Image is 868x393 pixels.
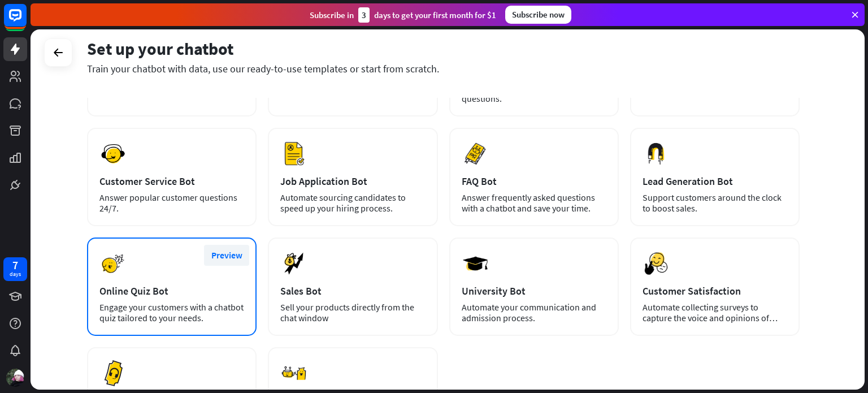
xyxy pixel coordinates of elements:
div: Customer Satisfaction [643,284,787,297]
div: Automate collecting surveys to capture the voice and opinions of your customers. [643,302,787,323]
div: Subscribe now [505,6,571,24]
div: Answer frequently asked questions with a chatbot and save your time. [462,192,606,214]
div: Subscribe in days to get your first month for $1 [310,7,496,23]
div: Sell your products directly from the chat window [280,302,425,323]
div: Support customers around the clock to boost sales. [643,192,787,214]
div: Train your chatbot with data, use our ready-to-use templates or start from scratch. [87,62,800,75]
div: 7 [12,260,18,270]
div: University Bot [462,284,606,297]
div: Automate your communication and admission process. [462,302,606,323]
div: Customer Service Bot [99,175,244,188]
div: Online Quiz Bot [99,284,244,297]
div: Answer popular customer questions 24/7. [99,192,244,214]
div: Sales Bot [280,284,425,297]
button: Preview [204,245,249,266]
div: Engage your customers with a chatbot quiz tailored to your needs. [99,302,244,323]
div: Lead Generation Bot [643,175,787,188]
div: Job Application Bot [280,175,425,188]
div: Automate sourcing candidates to speed up your hiring process. [280,192,425,214]
div: days [10,270,21,278]
button: Open LiveChat chat widget [9,5,43,38]
a: 7 days [3,257,27,281]
div: 3 [358,7,370,23]
div: Set up your chatbot [87,38,800,59]
div: FAQ Bot [462,175,606,188]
